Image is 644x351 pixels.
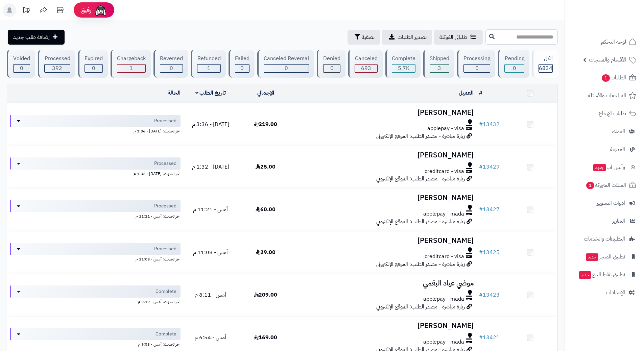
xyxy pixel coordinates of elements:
span: 693 [361,64,371,72]
div: اخر تحديث: أمس - 11:08 م [10,255,181,262]
div: Expired [85,55,103,62]
div: Chargeback [117,55,146,62]
a: Chargeback 1 [109,50,152,78]
div: Processing [463,55,490,62]
span: # [479,333,483,342]
div: اخر تحديث: [DATE] - 3:36 م [10,127,181,134]
span: التطبيقات والخدمات [584,234,625,244]
a: Pending 0 [497,50,530,78]
span: Processed [154,203,176,209]
div: 0 [85,65,102,72]
span: applepay - mada [423,338,464,346]
div: 0 [160,65,183,72]
h3: [PERSON_NAME] [296,109,474,117]
a: Failed 0 [227,50,256,78]
div: 1 [117,65,145,72]
span: الطلبات [601,73,626,82]
div: 693 [355,65,377,72]
div: Shipped [430,55,449,62]
span: 60.00 [256,205,276,214]
span: أمس - 8:11 م [195,291,226,299]
a: طلباتي المُوكلة [434,30,483,45]
span: زيارة مباشرة - مصدر الطلب: الموقع الإلكتروني [376,175,465,183]
a: العملاء [569,123,640,140]
span: رفيق [80,6,91,14]
h3: موضي عياد البقمي [296,279,474,287]
span: الأقسام والمنتجات [589,55,626,65]
span: 1 [207,64,211,72]
a: Denied 0 [315,50,347,78]
span: إضافة طلب جديد [13,33,50,41]
span: creditcard - visa [425,168,464,175]
span: # [479,205,483,214]
span: applepay - mada [423,210,464,218]
span: تطبيق نقاط البيع [578,270,625,279]
a: تاريخ الطلب [195,89,226,97]
span: 0 [20,64,23,72]
a: Canceled 693 [347,50,384,78]
div: Pending [504,55,524,62]
div: 0 [235,65,249,72]
img: ai-face.png [94,3,108,17]
div: Canceled Reversal [264,55,309,62]
div: 0 [264,65,309,72]
div: Refunded [197,55,220,62]
a: طلبات الإرجاع [569,105,640,122]
span: Complete [156,288,176,295]
span: # [479,291,483,299]
span: applepay - mada [423,295,464,303]
span: 0 [285,64,288,72]
span: 5.7K [398,64,409,72]
span: 6834 [539,64,552,72]
div: Denied [323,55,340,62]
a: تحديثات المنصة [18,3,35,19]
span: # [479,248,483,256]
a: لوحة التحكم [569,34,640,50]
span: أمس - 11:21 م [193,205,228,214]
span: Complete [156,331,176,337]
a: تصدير الطلبات [382,30,432,45]
span: Processed [154,118,176,124]
span: العملاء [612,127,625,136]
div: Voided [13,55,30,62]
span: 0 [92,64,95,72]
a: #13423 [479,291,500,299]
span: Processed [154,246,176,252]
a: Refunded 1 [189,50,227,78]
div: Processed [44,55,70,62]
span: 29.00 [256,248,276,256]
a: العميل [459,89,474,97]
a: وآتس آبجديد [569,159,640,175]
span: تصدير الطلبات [398,33,427,41]
span: 169.00 [254,333,277,342]
span: 1 [586,182,594,189]
span: # [479,163,483,171]
div: اخر تحديث: أمس - 11:21 م [10,212,181,219]
div: Failed [235,55,249,62]
span: جديد [579,271,591,279]
button: تصفية [348,30,380,45]
a: الإعدادات [569,284,640,301]
div: 5744 [392,65,415,72]
span: 1 [602,74,610,82]
a: الإجمالي [257,89,274,97]
a: #13421 [479,333,500,342]
span: 3 [438,64,441,72]
h3: [PERSON_NAME] [296,151,474,159]
span: أدوات التسويق [596,198,625,208]
span: الإعدادات [606,288,625,297]
span: 0 [330,64,334,72]
a: المراجعات والأسئلة [569,87,640,104]
span: 25.00 [256,163,276,171]
a: Reversed 0 [152,50,189,78]
a: #13432 [479,120,500,128]
div: Canceled [355,55,377,62]
a: الحالة [168,89,181,97]
img: logo-2.png [598,19,638,33]
span: 1 [129,64,133,72]
a: تطبيق نقاط البيعجديد [569,267,640,283]
div: الكل [539,55,553,62]
a: التطبيقات والخدمات [569,231,640,247]
a: Processed 392 [37,50,76,78]
span: 392 [52,64,62,72]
